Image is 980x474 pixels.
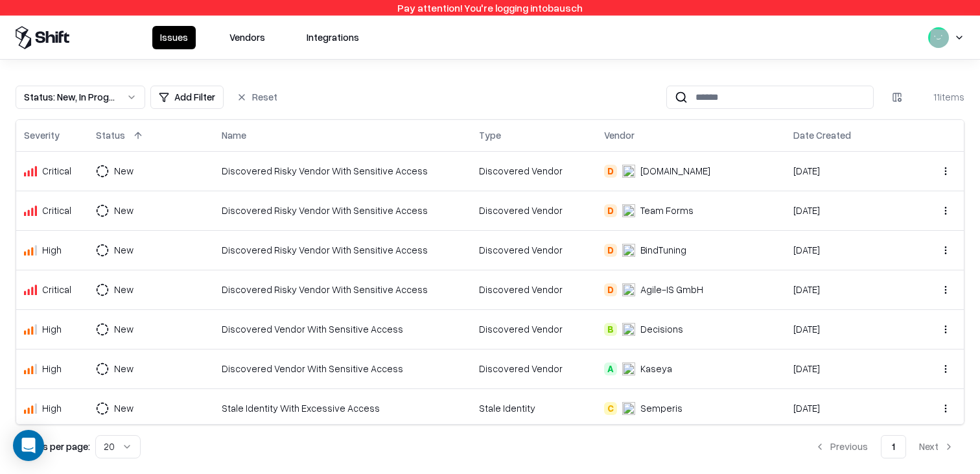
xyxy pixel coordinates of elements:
[479,322,589,336] div: Discovered Vendor
[114,401,134,415] div: New
[222,204,463,217] div: Discovered Risky Vendor With Sensitive Access
[640,204,694,217] div: Team Forms
[222,243,463,257] div: Discovered Risky Vendor With Sensitive Access
[479,128,501,142] div: Type
[42,362,62,375] div: High
[640,322,683,336] div: Decisions
[622,244,635,257] img: BindTuning
[16,440,90,453] p: Results per page:
[114,283,134,296] div: New
[640,283,703,296] div: Agile-IS GmbH
[114,164,134,178] div: New
[604,323,617,336] div: B
[913,90,964,104] div: 11 items
[96,199,157,222] button: New
[622,362,635,375] img: Kaseya
[793,204,905,217] div: [DATE]
[604,402,617,415] div: C
[299,26,367,49] button: Integrations
[222,322,463,336] div: Discovered Vendor With Sensitive Access
[96,357,157,381] button: New
[222,283,463,296] div: Discovered Risky Vendor With Sensitive Access
[96,318,157,341] button: New
[793,243,905,257] div: [DATE]
[604,362,617,375] div: A
[793,362,905,375] div: [DATE]
[622,323,635,336] img: Decisions
[604,204,617,217] div: D
[479,283,589,296] div: Discovered Vendor
[42,401,62,415] div: High
[640,243,686,257] div: BindTuning
[42,164,71,178] div: Critical
[479,401,589,415] div: Stale Identity
[229,86,285,109] button: Reset
[479,362,589,375] div: Discovered Vendor
[42,204,71,217] div: Critical
[24,90,116,104] div: Status : New, In Progress
[881,435,906,458] button: 1
[222,164,463,178] div: Discovered Risky Vendor With Sensitive Access
[114,362,134,375] div: New
[793,322,905,336] div: [DATE]
[222,26,273,49] button: Vendors
[793,283,905,296] div: [DATE]
[42,243,62,257] div: High
[42,283,71,296] div: Critical
[150,86,224,109] button: Add Filter
[604,128,635,142] div: Vendor
[479,204,589,217] div: Discovered Vendor
[96,128,125,142] div: Status
[222,128,246,142] div: Name
[114,204,134,217] div: New
[622,165,635,178] img: Draw.io
[222,401,463,415] div: Stale Identity With Excessive Access
[96,397,157,420] button: New
[622,283,635,296] img: Agile-IS GmbH
[479,243,589,257] div: Discovered Vendor
[96,278,157,302] button: New
[604,244,617,257] div: D
[793,164,905,178] div: [DATE]
[96,239,157,262] button: New
[640,401,682,415] div: Semperis
[42,322,62,336] div: High
[622,402,635,415] img: Semperis
[793,128,851,142] div: Date Created
[793,401,905,415] div: [DATE]
[114,243,134,257] div: New
[114,322,134,336] div: New
[13,430,44,461] div: Open Intercom Messenger
[604,283,617,296] div: D
[479,164,589,178] div: Discovered Vendor
[640,362,672,375] div: Kaseya
[222,362,463,375] div: Discovered Vendor With Sensitive Access
[152,26,196,49] button: Issues
[804,435,964,458] nav: pagination
[640,164,710,178] div: [DOMAIN_NAME]
[96,160,157,183] button: New
[622,204,635,217] img: Team Forms
[24,128,60,142] div: Severity
[604,165,617,178] div: D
